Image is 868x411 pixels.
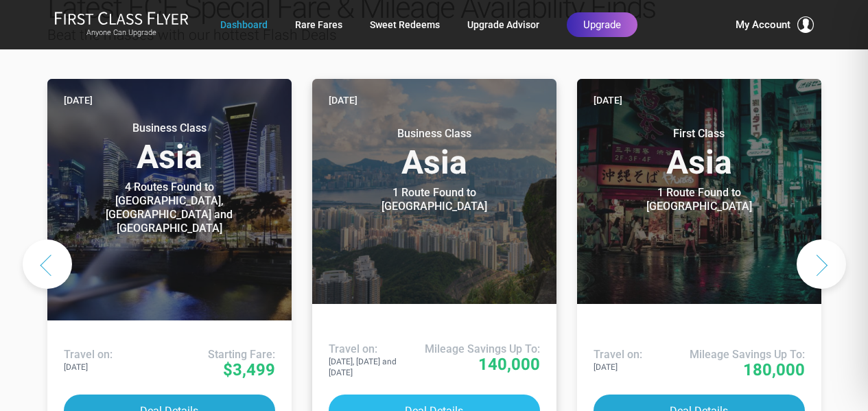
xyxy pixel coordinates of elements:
[349,127,520,141] small: Business Class
[349,186,520,213] div: 1 Route Found to [GEOGRAPHIC_DATA]
[736,16,790,33] span: My Account
[594,93,622,108] time: [DATE]
[613,186,785,213] div: 1 Route Found to [GEOGRAPHIC_DATA]
[594,127,805,179] h3: Asia
[84,121,255,135] small: Business Class
[54,28,189,38] small: Anyone Can Upgrade
[567,12,637,37] a: Upgrade
[613,127,785,141] small: First Class
[329,93,357,108] time: [DATE]
[797,239,846,289] button: Next slide
[736,16,814,33] button: My Account
[54,11,189,25] img: First Class Flyer
[467,12,539,37] a: Upgrade Advisor
[84,180,255,235] div: 4 Routes Found to [GEOGRAPHIC_DATA], [GEOGRAPHIC_DATA] and [GEOGRAPHIC_DATA]
[54,11,189,38] a: First Class FlyerAnyone Can Upgrade
[23,239,72,289] button: Previous slide
[295,12,342,37] a: Rare Fares
[64,121,275,174] h3: Asia
[329,127,540,179] h3: Asia
[370,12,440,37] a: Sweet Redeems
[220,12,268,37] a: Dashboard
[64,93,93,108] time: [DATE]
